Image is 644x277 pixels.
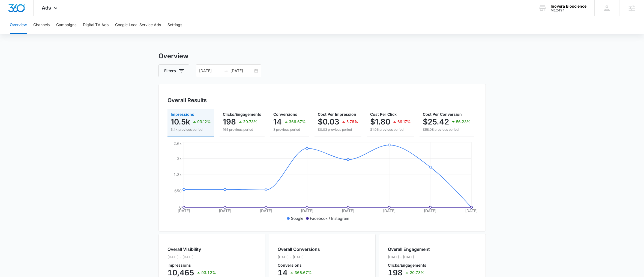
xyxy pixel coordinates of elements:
p: 10,465 [167,268,194,277]
p: 14 [278,268,287,277]
p: Impressions [167,263,216,267]
p: Facebook / Instagram [310,215,349,221]
p: 164 previous period [223,127,261,132]
span: Cost Per Click [370,112,397,117]
span: Cost Per Impression [318,112,356,117]
tspan: 650 [174,188,182,193]
button: Filters [158,64,189,77]
tspan: [DATE] [465,208,478,213]
tspan: [DATE] [178,208,190,213]
span: swap-right [224,69,228,73]
p: 93.12% [197,120,211,124]
span: Impressions [171,112,194,117]
p: 198 [223,117,236,126]
p: 14 [273,117,282,126]
p: 69.17% [397,120,411,124]
span: to [224,69,228,73]
span: Conversions [273,112,297,117]
p: 5.4k previous period [171,127,211,132]
p: $1.80 [370,117,390,126]
p: 20.73% [243,120,257,124]
p: 366.67% [295,271,312,275]
tspan: 1.3k [173,172,182,177]
h3: Overall Results [167,96,207,104]
p: $0.03 [318,117,339,126]
button: Campaigns [56,16,76,34]
p: 93.12% [201,271,216,275]
tspan: [DATE] [424,208,436,213]
p: [DATE] - [DATE] [388,255,430,260]
span: Ads [42,5,51,11]
span: Cost Per Conversion [423,112,462,117]
tspan: 2k [177,156,182,161]
button: Settings [167,16,182,34]
p: [DATE] - [DATE] [278,255,320,260]
p: $25.42 [423,117,449,126]
tspan: [DATE] [301,208,313,213]
input: Start date [199,68,222,74]
p: Conversions [278,263,320,267]
tspan: [DATE] [218,208,231,213]
button: Digital TV Ads [83,16,109,34]
p: $58.08 previous period [423,127,471,132]
p: 20.73% [410,271,424,275]
p: 366.67% [289,120,306,124]
p: [DATE] - [DATE] [167,255,216,260]
tspan: 0 [179,205,182,209]
p: $0.03 previous period [318,127,358,132]
p: 3 previous period [273,127,306,132]
tspan: [DATE] [383,208,395,213]
h3: Overview [158,51,486,61]
span: Clicks/Engagements [223,112,261,117]
p: $1.06 previous period [370,127,411,132]
button: Google Local Service Ads [115,16,161,34]
tspan: [DATE] [260,208,272,213]
p: Clicks/Engagements [388,263,430,267]
button: Overview [10,16,27,34]
button: Channels [33,16,50,34]
h2: Overall Visibility [167,246,216,252]
p: 198 [388,268,403,277]
p: 10.5k [171,117,190,126]
h2: Overall Engagement [388,246,430,252]
input: End date [230,68,253,74]
tspan: 2.6k [173,141,182,146]
p: Google [291,215,303,221]
div: account id [551,8,586,12]
p: 5.76% [346,120,358,124]
h2: Overall Conversions [278,246,320,252]
div: account name [551,4,586,8]
tspan: [DATE] [342,208,354,213]
p: 56.23% [456,120,471,124]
